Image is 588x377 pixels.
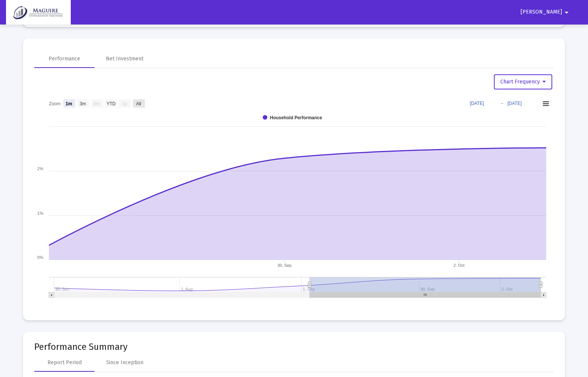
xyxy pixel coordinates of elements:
[277,263,292,268] text: 30. Sep
[500,78,546,85] span: Chart Frequency
[94,101,100,106] text: 6m
[521,9,562,15] span: [PERSON_NAME]
[34,343,554,351] mat-card-title: Performance Summary
[136,101,141,106] text: All
[80,101,86,106] text: 3m
[106,359,143,366] div: Since Inception
[37,211,43,215] text: 1%
[512,5,580,20] button: [PERSON_NAME]
[507,101,522,106] text: [DATE]
[494,74,552,89] button: Chart Frequency
[454,263,465,268] text: 2. Oct
[37,255,43,260] text: 0%
[66,101,72,106] text: 1m
[12,5,65,20] img: Dashboard
[122,101,127,106] text: 1y
[37,166,43,171] text: 2%
[47,359,82,366] div: Report Period
[107,101,116,106] text: YTD
[562,5,571,20] mat-icon: arrow_drop_down
[470,101,484,106] text: [DATE]
[500,101,504,106] text: →
[49,101,61,106] text: Zoom
[49,55,80,63] div: Performance
[106,55,143,63] div: Net Investment
[270,115,322,120] text: Household Performance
